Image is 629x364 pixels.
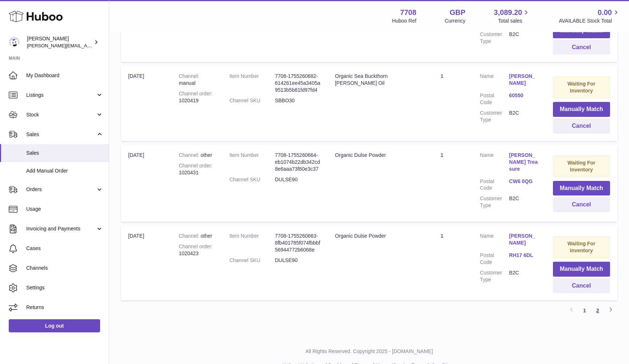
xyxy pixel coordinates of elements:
[121,225,171,300] td: [DATE]
[480,110,509,123] dt: Customer Type
[179,163,213,169] strong: Channel order
[392,17,416,24] div: Huboo Ref
[335,152,404,159] div: Organic Dulse Powder
[121,66,171,141] td: [DATE]
[509,252,538,259] a: RH17 6DL
[9,37,20,48] img: victor@erbology.co
[179,73,199,79] strong: Channel
[480,252,509,266] dt: Postal Code
[553,197,610,212] button: Cancel
[509,73,538,87] a: [PERSON_NAME]
[553,262,610,277] button: Manually Match
[567,160,595,173] strong: Waiting For Inventory
[440,233,443,239] a: 1
[26,111,96,118] span: Stock
[440,152,443,158] a: 1
[229,73,275,94] dt: Item Number
[179,91,213,96] strong: Channel order
[335,73,404,87] div: Organic Sea Buckthorn [PERSON_NAME] Oil
[480,195,509,209] dt: Customer Type
[26,150,103,157] span: Sales
[27,43,146,48] span: [PERSON_NAME][EMAIL_ADDRESS][DOMAIN_NAME]
[494,8,531,24] a: 3,089.20 Total sales
[480,152,509,174] dt: Name
[179,233,215,240] div: other
[553,278,610,293] button: Cancel
[335,233,404,240] div: Organic Dulse Powder
[445,17,466,24] div: Currency
[567,241,595,253] strong: Waiting For Inventory
[553,181,610,196] button: Manually Match
[179,162,215,176] div: 1020431
[179,73,215,87] div: manual
[440,73,443,79] a: 1
[559,17,620,24] span: AVAILABLE Stock Total
[591,304,604,317] a: 2
[26,284,103,291] span: Settings
[229,257,275,264] dt: Channel SKU
[480,178,509,192] dt: Postal Code
[400,8,416,17] strong: 7708
[26,167,103,174] span: Add Manual Order
[27,35,92,49] div: [PERSON_NAME]
[121,145,171,222] td: [DATE]
[567,81,595,94] strong: Waiting For Inventory
[275,233,320,253] dd: 7708-1755260663-8fb401785f074fbbbf56944772b6068e
[229,152,275,173] dt: Item Number
[509,233,538,246] a: [PERSON_NAME]
[480,73,509,88] dt: Name
[179,244,213,249] strong: Channel order
[26,245,103,252] span: Cases
[26,186,96,193] span: Orders
[26,72,103,79] span: My Dashboard
[179,243,215,257] div: 1020423
[179,152,201,158] strong: Channel
[275,176,320,183] dd: DULSE90
[498,17,530,24] span: Total sales
[480,92,509,106] dt: Postal Code
[229,97,275,104] dt: Channel SKU
[480,233,509,248] dt: Name
[275,73,320,94] dd: 7708-1755260682-614261ee45a3405a9513b5b81fd97fd4
[26,131,96,138] span: Sales
[450,8,465,17] strong: GBP
[9,319,100,332] a: Log out
[179,233,201,239] strong: Channel
[553,119,610,134] button: Cancel
[179,90,215,104] div: 1020419
[509,195,538,209] dd: B2C
[553,40,610,55] button: Cancel
[229,176,275,183] dt: Channel SKU
[229,233,275,253] dt: Item Number
[26,92,96,99] span: Listings
[26,265,103,272] span: Channels
[179,152,215,159] div: other
[598,8,612,17] span: 0.00
[480,31,509,45] dt: Customer Type
[275,257,320,264] dd: DULSE90
[480,269,509,283] dt: Customer Type
[553,102,610,117] button: Manually Match
[509,92,538,99] a: 60550
[26,304,103,311] span: Returns
[26,225,96,232] span: Invoicing and Payments
[275,152,320,173] dd: 7708-1755260664-eb1074b22db342cd8e6aaa73f80e3c37
[494,8,522,17] span: 3,089.20
[559,8,620,24] a: 0.00 AVAILABLE Stock Total
[115,348,623,355] p: All Rights Reserved. Copyright 2025 - [DOMAIN_NAME]
[578,304,591,317] a: 1
[275,97,320,104] dd: SBBO30
[509,152,538,173] a: [PERSON_NAME] Treasure
[509,110,538,123] dd: B2C
[509,31,538,45] dd: B2C
[509,178,538,185] a: CW6 0QG
[26,206,103,213] span: Usage
[509,269,538,283] dd: B2C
